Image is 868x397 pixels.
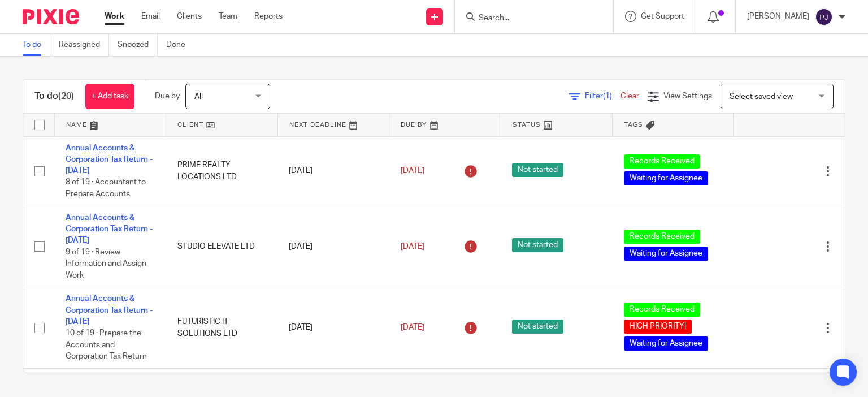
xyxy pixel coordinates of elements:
a: Annual Accounts & Corporation Tax Return - [DATE] [66,214,153,245]
span: Waiting for Assignee [624,171,708,185]
img: svg%3E [815,8,833,26]
span: Not started [512,238,563,252]
td: STUDIO ELEVATE LTD [166,206,278,287]
span: Waiting for Assignee [624,336,708,351]
td: PRIME REALTY LOCATIONS LTD [166,136,278,206]
span: Records Received [624,154,700,169]
p: Due by [155,90,180,102]
a: Work [105,11,124,22]
span: [DATE] [401,167,424,175]
td: FUTURISTIC IT SOLUTIONS LTD [166,287,278,369]
span: All [194,93,203,101]
img: Pixie [23,9,79,24]
a: Team [219,11,237,22]
a: Done [166,34,194,56]
td: [DATE] [277,136,389,206]
a: Clear [620,92,639,100]
span: (1) [603,92,612,100]
a: Reports [254,11,283,22]
a: + Add task [85,84,134,109]
span: HIGH PRIORITY! [624,320,692,334]
span: Select saved view [730,93,793,101]
span: Tags [624,122,643,128]
span: 10 of 19 · Prepare the Accounts and Corporation Tax Return [66,329,147,360]
span: Not started [512,163,563,177]
td: [DATE] [277,287,389,369]
a: Email [141,11,160,22]
span: Records Received [624,230,700,244]
span: Waiting for Assignee [624,247,708,261]
span: Filter [585,92,620,100]
a: Reassigned [59,34,109,56]
span: (20) [58,92,74,101]
a: Clients [177,11,202,22]
span: [DATE] [401,243,424,251]
span: 8 of 19 · Accountant to Prepare Accounts [66,179,146,198]
a: To do [23,34,50,56]
a: Annual Accounts & Corporation Tax Return - [DATE] [66,144,153,175]
span: [DATE] [401,323,424,331]
span: View Settings [663,92,712,100]
a: Annual Accounts & Corporation Tax Return - [DATE] [66,295,153,326]
span: Records Received [624,303,700,317]
p: [PERSON_NAME] [747,11,809,22]
input: Search [478,14,579,24]
a: Snoozed [118,34,158,56]
span: Not started [512,320,563,334]
span: 9 of 19 · Review Information and Assign Work [66,248,146,279]
h1: To do [34,90,74,102]
td: [DATE] [277,206,389,287]
span: Get Support [641,12,684,20]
